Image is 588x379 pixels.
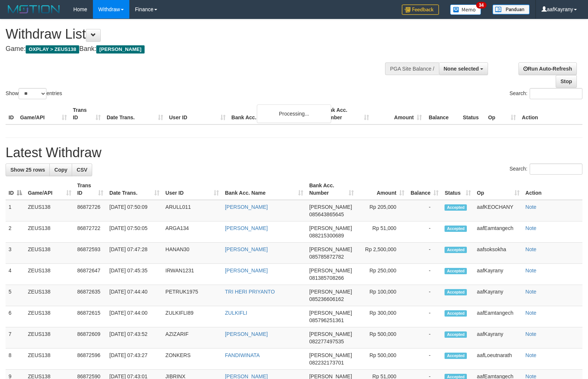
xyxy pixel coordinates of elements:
td: ZEUS138 [25,200,74,221]
td: 86872635 [74,285,107,306]
h4: Game: Bank: [6,45,385,53]
td: HANAN30 [162,243,222,264]
a: Run Auto-Refresh [518,62,577,75]
th: Balance [425,103,460,124]
a: Show 25 rows [6,163,50,176]
td: ZEUS138 [25,243,74,264]
div: Processing... [257,104,331,123]
label: Search: [510,88,582,99]
button: None selected [439,62,488,75]
td: ZONKERS [162,349,222,370]
th: Op: activate to sort column ascending [474,179,522,200]
td: ZEUS138 [25,349,74,370]
td: 86872615 [74,306,107,327]
select: Showentries [19,88,46,99]
a: CSV [72,163,92,176]
span: Accepted [445,204,467,211]
h1: Latest Withdraw [6,145,582,160]
span: [PERSON_NAME] [309,352,352,358]
td: 1 [6,200,25,221]
td: Rp 300,000 [357,306,408,327]
td: aafKayrany [474,327,522,349]
a: Note [526,268,537,273]
span: Copy 085785872782 to clipboard [309,254,344,260]
th: Status [460,103,485,124]
span: 34 [476,2,486,9]
th: Bank Acc. Number: activate to sort column ascending [306,179,357,200]
td: ZEUS138 [25,327,74,349]
a: Stop [556,75,577,88]
th: Bank Acc. Name [229,103,320,124]
td: 86872726 [74,200,107,221]
span: Accepted [445,331,467,338]
th: Date Trans.: activate to sort column ascending [106,179,162,200]
td: 5 [6,285,25,306]
a: Note [526,225,537,231]
span: [PERSON_NAME] [96,45,144,54]
th: Date Trans. [104,103,166,124]
td: - [407,200,442,221]
td: [DATE] 07:44:40 [106,285,162,306]
span: [PERSON_NAME] [309,246,352,252]
span: OXPLAY > ZEUS138 [26,45,79,54]
td: [DATE] 07:43:52 [106,327,162,349]
td: - [407,285,442,306]
th: Op [485,103,519,124]
div: PGA Site Balance / [385,62,439,75]
img: MOTION_logo.png [6,4,62,15]
a: Note [526,246,537,252]
a: Note [526,331,537,337]
a: TRI HERI PRIYANTO [225,289,275,295]
span: [PERSON_NAME] [309,268,352,273]
a: [PERSON_NAME] [225,331,268,337]
input: Search: [530,163,582,175]
td: [DATE] 07:47:28 [106,243,162,264]
span: Copy 085236606162 to clipboard [309,296,344,302]
a: ZULKIFLI [225,310,247,316]
span: Copy 088215300689 to clipboard [309,233,344,239]
td: ZEUS138 [25,264,74,285]
td: aafsoksokha [474,243,522,264]
td: Rp 500,000 [357,327,408,349]
span: [PERSON_NAME] [309,331,352,337]
td: IRWAN1231 [162,264,222,285]
span: [PERSON_NAME] [309,289,352,295]
img: panduan.png [492,4,530,14]
td: 86872609 [74,327,107,349]
span: Accepted [445,289,467,295]
td: aafEamtangech [474,306,522,327]
th: Game/API: activate to sort column ascending [25,179,74,200]
span: Copy 081385708266 to clipboard [309,275,344,281]
td: [DATE] 07:43:27 [106,349,162,370]
th: Trans ID [70,103,104,124]
td: [DATE] 07:45:35 [106,264,162,285]
td: ZEUS138 [25,285,74,306]
td: Rp 2,500,000 [357,243,408,264]
a: [PERSON_NAME] [225,268,268,273]
span: Copy 082277497535 to clipboard [309,338,344,344]
span: CSV [77,167,87,173]
td: 3 [6,243,25,264]
td: 86872596 [74,349,107,370]
td: - [407,243,442,264]
td: ARULL011 [162,200,222,221]
span: Accepted [445,226,467,232]
span: Copy 082232173701 to clipboard [309,360,344,366]
td: PETRUK1975 [162,285,222,306]
span: Accepted [445,247,467,253]
td: [DATE] 07:50:05 [106,221,162,243]
img: Feedback.jpg [402,4,439,15]
th: Bank Acc. Name: activate to sort column ascending [222,179,306,200]
label: Show entries [6,88,62,99]
span: [PERSON_NAME] [309,204,352,210]
a: Copy [49,163,72,176]
th: Amount [372,103,425,124]
th: ID: activate to sort column descending [6,179,25,200]
img: Button%20Memo.svg [450,4,481,15]
th: Balance: activate to sort column ascending [407,179,442,200]
a: [PERSON_NAME] [225,204,268,210]
label: Search: [510,163,582,175]
span: Accepted [445,353,467,359]
td: 4 [6,264,25,285]
a: Note [526,352,537,358]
